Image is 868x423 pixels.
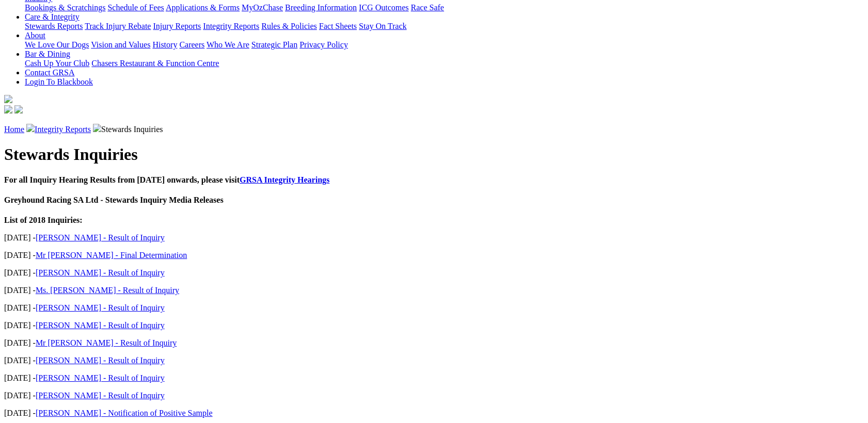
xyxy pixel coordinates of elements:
a: Care & Integrity [25,12,80,21]
a: Vision and Values [91,40,150,49]
img: twitter.svg [14,105,23,113]
p: Stewards Inquiries [4,124,864,134]
p: [DATE] - [4,286,864,295]
a: Careers [179,40,204,49]
a: [PERSON_NAME] - Result of Inquiry [36,233,165,242]
a: Mr [PERSON_NAME] - Final Determination [36,251,187,259]
a: Integrity Reports [203,22,259,30]
a: Injury Reports [153,22,201,30]
a: We Love Our Dogs [25,40,89,49]
a: Contact GRSA [25,68,74,77]
p: [DATE] - [4,233,864,242]
img: logo-grsa-white.png [4,95,12,103]
a: ICG Outcomes [359,3,408,12]
a: Ms. [PERSON_NAME] - Result of Inquiry [36,286,179,295]
a: Login To Blackbook [25,77,93,86]
a: Who We Are [207,40,249,49]
h1: Stewards Inquiries [4,145,864,164]
a: Privacy Policy [299,40,348,49]
p: [DATE] - [4,268,864,278]
p: [DATE] - [4,356,864,365]
img: facebook.svg [4,105,12,113]
a: Stewards Reports [25,22,83,30]
a: [PERSON_NAME] - Result of Inquiry [36,321,165,330]
a: Race Safe [411,3,444,12]
a: Rules & Policies [261,22,317,30]
p: [DATE] - [4,321,864,330]
p: [DATE] - [4,391,864,400]
a: Applications & Forms [166,3,240,12]
div: About [25,40,864,50]
a: Track Injury Rebate [85,22,151,30]
p: [DATE] - [4,303,864,313]
a: Cash Up Your Club [25,59,89,68]
a: About [25,31,45,40]
a: GRSA Integrity Hearings [240,175,329,184]
p: [DATE] - [4,409,864,418]
a: Bar & Dining [25,50,70,58]
p: [DATE] - [4,373,864,383]
a: MyOzChase [242,3,283,12]
h4: Greyhound Racing SA Ltd - Stewards Inquiry Media Releases [4,196,864,205]
div: Care & Integrity [25,22,864,31]
a: Mr [PERSON_NAME] - Result of Inquiry [36,338,177,347]
a: Chasers Restaurant & Function Centre [91,59,219,68]
a: Breeding Information [285,3,357,12]
a: Integrity Reports [35,125,91,134]
a: [PERSON_NAME] - Result of Inquiry [36,268,165,277]
a: History [152,40,177,49]
a: [PERSON_NAME] - Result of Inquiry [36,391,165,400]
div: Industry [25,3,864,12]
a: Stay On Track [359,22,406,30]
p: [DATE] - [4,338,864,348]
img: chevron-right.svg [93,124,101,132]
a: [PERSON_NAME] - Result of Inquiry [36,356,165,365]
a: Strategic Plan [251,40,297,49]
img: chevron-right.svg [26,124,35,132]
a: Home [4,125,24,134]
a: Fact Sheets [319,22,357,30]
div: Bar & Dining [25,59,864,68]
a: [PERSON_NAME] - Result of Inquiry [36,373,165,382]
b: For all Inquiry Hearing Results from [DATE] onwards, please visit [4,175,329,184]
a: [PERSON_NAME] - Result of Inquiry [36,303,165,312]
a: Bookings & Scratchings [25,3,105,12]
p: [DATE] - [4,251,864,260]
a: Schedule of Fees [107,3,164,12]
b: List of 2018 Inquiries: [4,216,83,224]
a: [PERSON_NAME] - Notification of Positive Sample [36,409,213,417]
